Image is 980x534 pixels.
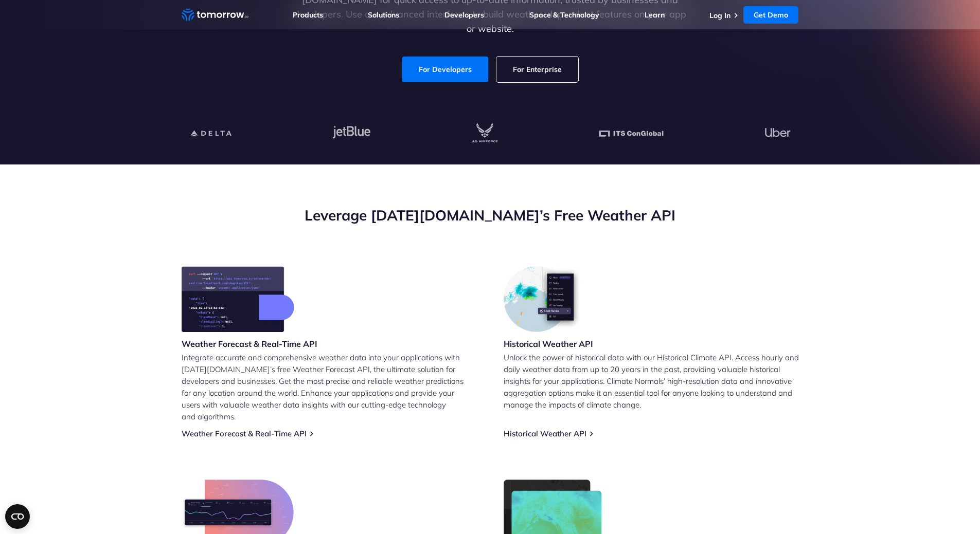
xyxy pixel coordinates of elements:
[529,10,599,20] a: Space & Technology
[182,338,317,349] h3: Weather Forecast & Real-Time API
[293,10,323,20] a: Products
[496,57,578,82] a: For Enterprise
[444,10,484,20] a: Developers
[182,7,248,23] a: Home link
[182,429,307,438] a: Weather Forecast & Real-Time API
[645,10,665,20] a: Learn
[504,429,586,438] a: Historical Weather API
[504,352,799,411] p: Unlock the power of historical data with our Historical Climate API. Access hourly and daily weat...
[504,338,593,349] h3: Historical Weather API
[182,206,799,225] h2: Leverage [DATE][DOMAIN_NAME]’s Free Weather API
[182,352,477,422] p: Integrate accurate and comprehensive weather data into your applications with [DATE][DOMAIN_NAME]...
[402,57,488,82] a: For Developers
[709,11,730,20] a: Log In
[5,504,30,529] button: Open CMP widget
[368,10,399,20] a: Solutions
[743,6,798,24] a: Get Demo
